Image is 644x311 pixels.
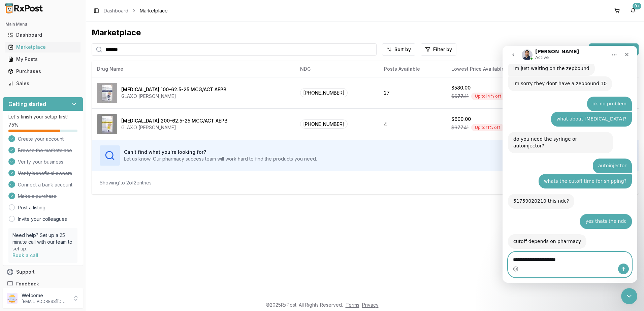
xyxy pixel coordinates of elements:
[18,136,64,142] span: Create your account
[5,22,80,27] h2: Main Menu
[446,61,539,77] th: Lowest Price Available
[22,299,68,304] p: [EMAIL_ADDRESS][DOMAIN_NAME]
[5,53,80,65] a: My Posts
[92,27,639,38] div: Marketplace
[379,108,446,140] td: 4
[421,43,456,56] button: Filter by
[18,216,67,222] a: Invite your colleagues
[451,124,469,131] span: $677.41
[451,84,471,91] div: $580.00
[451,93,469,100] span: $677.41
[362,302,379,308] a: Privacy
[8,80,78,87] div: Sales
[8,113,77,120] p: Let's finish your setup first!
[471,124,504,131] div: Up to 11 % off
[633,3,641,9] div: 9+
[22,292,68,299] p: Welcome
[8,56,78,63] div: My Posts
[92,61,295,77] th: Drug Name
[140,7,168,14] span: Marketplace
[589,43,639,56] button: List new post
[503,46,637,283] iframe: Intercom live chat
[8,32,78,38] div: Dashboard
[601,45,635,54] span: List new post
[8,44,78,50] div: Marketplace
[97,114,117,134] img: Trelegy Ellipta 200-62.5-25 MCG/ACT AEPB
[12,232,73,252] p: Need help? Set up a 25 minute call with our team to set up.
[3,266,83,278] button: Support
[3,54,83,65] button: My Posts
[382,43,415,56] button: Sort by
[379,77,446,108] td: 27
[3,66,83,77] button: Purchases
[8,122,19,128] span: 75 %
[433,46,452,53] span: Filter by
[300,88,348,97] span: [PHONE_NUMBER]
[124,149,317,155] h3: Can't find what you're looking for?
[621,288,637,304] iframe: Intercom live chat
[97,83,117,103] img: Trelegy Ellipta 100-62.5-25 MCG/ACT AEPB
[628,5,639,16] button: 9+
[3,78,83,89] button: Sales
[121,124,227,131] div: GLAXO [PERSON_NAME]
[7,293,18,304] img: User avatar
[18,193,57,200] span: Make a purchase
[16,281,39,287] span: Feedback
[3,42,83,53] button: Marketplace
[18,170,72,177] span: Verify beneficial owners
[471,93,505,100] div: Up to 14 % off
[346,302,359,308] a: Terms
[3,30,83,40] button: Dashboard
[295,61,379,77] th: NDC
[5,65,80,77] a: Purchases
[121,117,227,124] div: [MEDICAL_DATA] 200-62.5-25 MCG/ACT AEPB
[5,29,80,41] a: Dashboard
[104,7,168,14] nav: breadcrumb
[300,119,348,129] span: [PHONE_NUMBER]
[121,86,226,93] div: [MEDICAL_DATA] 100-62.5-25 MCG/ACT AEPB
[5,41,80,53] a: Marketplace
[8,68,78,75] div: Purchases
[451,116,471,123] div: $600.00
[3,278,83,290] button: Feedback
[121,93,226,100] div: GLAXO [PERSON_NAME]
[124,155,317,162] p: Let us know! Our pharmacy success team will work hard to find the products you need.
[12,252,38,258] a: Book a call
[104,7,128,14] a: Dashboard
[18,159,63,165] span: Verify your business
[8,100,46,108] h3: Getting started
